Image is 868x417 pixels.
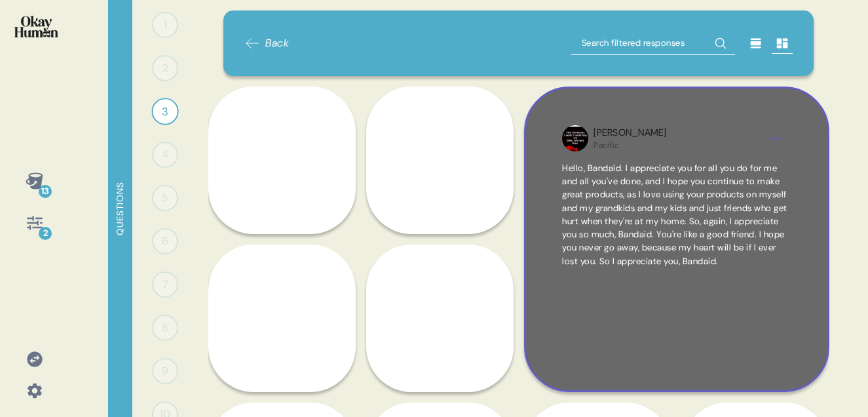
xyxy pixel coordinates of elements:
[152,358,178,384] div: 9
[152,142,178,168] div: 4
[152,185,178,211] div: 5
[152,315,178,341] div: 8
[151,98,178,125] div: 3
[39,227,52,240] div: 2
[152,55,178,81] div: 2
[562,163,787,267] span: Hello, Bandaid. I appreciate you for all you do for me and all you've done, and I hope you contin...
[152,12,178,38] div: 1
[562,125,588,151] img: profilepic_5898612526902846.jpg
[14,16,58,37] img: okayhuman.3b1b6348.png
[152,228,178,254] div: 6
[571,31,735,55] input: Search filtered responses
[39,185,52,198] div: 13
[265,35,289,51] span: Back
[152,271,178,298] div: 7
[594,140,666,151] div: Pacific
[594,126,666,140] div: [PERSON_NAME]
